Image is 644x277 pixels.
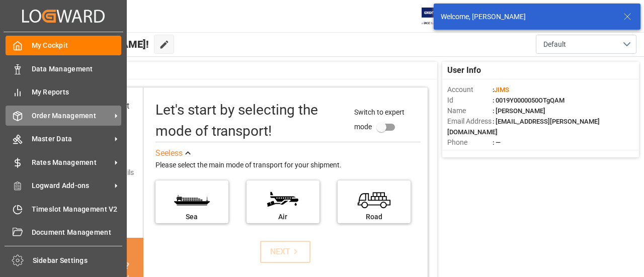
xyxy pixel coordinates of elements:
a: Document Management [6,223,121,242]
button: open menu [536,35,636,54]
div: Welcome, [PERSON_NAME] [441,12,614,22]
span: Timeslot Management V2 [32,204,122,215]
div: Sea [160,212,223,222]
span: My Reports [32,87,122,98]
span: Name [447,106,493,116]
span: Default [543,39,566,50]
div: NEXT [270,246,301,258]
span: Email Address [447,116,493,127]
img: Exertis%20JAM%20-%20Email%20Logo.jpg_1722504956.jpg [422,8,456,25]
span: My Cockpit [32,40,122,51]
div: See less [155,147,183,159]
span: Phone [447,137,493,148]
div: Road [343,212,406,222]
span: Logward Add-ons [32,180,111,191]
span: : — [493,139,501,146]
a: Data Management [6,59,121,78]
span: Document Management [32,227,122,238]
span: Rates Management [32,157,111,168]
a: My Reports [6,82,121,102]
span: Data Management [32,64,122,74]
span: : 0019Y0000050OTgQAM [493,97,565,104]
span: User Info [447,64,481,76]
span: JIMS [494,86,509,94]
span: Master Data [32,134,111,144]
a: Timeslot Management V2 [6,199,121,219]
span: : [493,86,509,94]
a: My Cockpit [6,36,121,55]
span: : Shipper [493,149,518,157]
span: Sidebar Settings [33,255,123,266]
span: Order Management [32,111,111,121]
span: Switch to expert mode [354,108,405,131]
button: NEXT [260,241,310,263]
span: : [EMAIL_ADDRESS][PERSON_NAME][DOMAIN_NAME] [447,118,600,136]
span: Account [447,84,493,95]
span: Account Type [447,148,493,158]
span: Id [447,95,493,106]
div: Let's start by selecting the mode of transport! [155,100,345,142]
div: Air [252,212,314,222]
div: Please select the main mode of transport for your shipment. [155,159,421,171]
span: : [PERSON_NAME] [493,107,545,115]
